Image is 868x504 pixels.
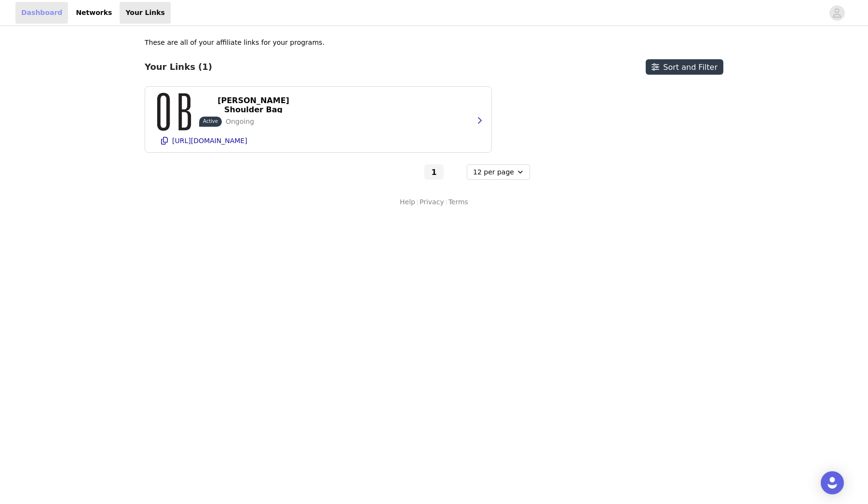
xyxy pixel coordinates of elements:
[155,93,193,131] img: Rayna Shoulder Bag
[448,197,468,207] a: Terms
[821,471,844,494] div: Open Intercom Messenger
[203,118,218,125] p: Active
[646,59,723,75] button: Sort and Filter
[15,2,68,24] a: Dashboard
[403,164,422,180] button: Go to previous page
[70,2,118,24] a: Networks
[400,197,415,207] a: Help
[145,38,325,48] p: These are all of your affiliate links for your programs.
[226,117,254,127] p: Ongoing
[205,96,302,114] p: [PERSON_NAME] Shoulder Bag
[199,97,308,113] button: [PERSON_NAME] Shoulder Bag
[172,137,247,145] p: [URL][DOMAIN_NAME]
[420,197,444,207] a: Privacy
[832,5,841,21] div: avatar
[446,164,465,180] button: Go to next page
[120,2,171,24] a: Your Links
[155,133,482,148] button: [URL][DOMAIN_NAME]
[145,62,212,72] h3: Your Links (1)
[424,164,444,180] button: Go To Page 1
